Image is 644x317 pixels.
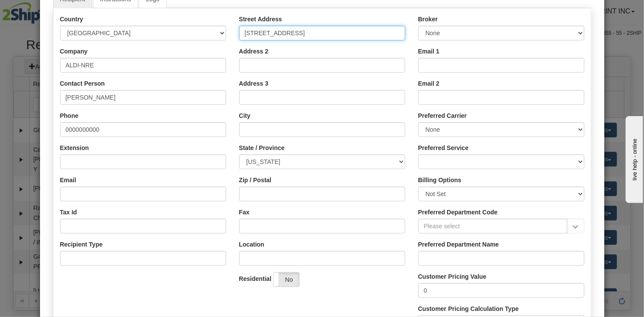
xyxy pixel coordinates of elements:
label: Company [60,47,88,56]
label: Billing Options [418,176,462,184]
label: Preferred Department Code [418,208,498,217]
label: Residential [239,274,272,283]
div: live help - online [7,7,80,14]
label: Preferred Carrier [418,111,467,120]
label: Street Address [239,15,282,23]
label: Zip / Postal [239,176,272,184]
label: Address 3 [239,79,269,88]
label: Phone [60,111,79,120]
label: Broker [418,15,438,23]
label: City [239,111,250,120]
label: Address 2 [239,47,269,56]
label: Email 1 [418,47,440,56]
label: Preferred Service [418,143,469,152]
input: Please select [418,219,567,234]
label: Fax [239,208,250,217]
label: Customer Pricing Calculation Type [418,304,519,313]
label: Tax Id [60,208,77,217]
label: Recipient Type [60,240,103,249]
label: Email [60,176,76,184]
label: Preferred Department Name [418,240,499,249]
label: Customer Pricing Value [418,272,487,281]
label: Country [60,15,83,23]
label: Email 2 [418,79,440,88]
label: No [274,273,299,287]
label: Location [239,240,264,249]
label: State / Province [239,143,285,152]
label: Contact Person [60,79,105,88]
iframe: chat widget [624,114,643,203]
label: Extension [60,143,89,152]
